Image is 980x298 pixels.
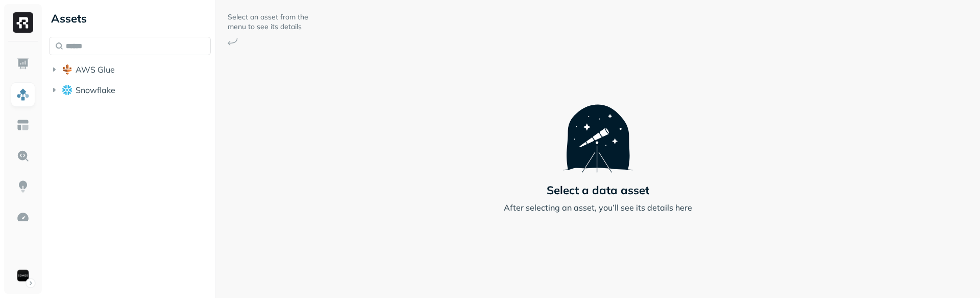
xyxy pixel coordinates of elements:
[49,82,211,98] button: Snowflake
[16,268,30,283] img: Sonos
[62,85,72,95] img: root
[16,119,30,132] img: Asset Explorer
[76,64,115,75] span: AWS Glue
[13,12,33,33] img: Ryft
[16,57,30,71] img: Dashboard
[49,10,211,27] div: Assets
[563,84,633,172] img: Telescope
[16,180,30,193] img: Insights
[16,211,30,224] img: Optimization
[504,201,692,214] p: After selecting an asset, you’ll see its details here
[16,149,30,163] img: Query Explorer
[228,12,309,32] p: Select an asset from the menu to see its details
[49,61,211,78] button: AWS Glue
[547,183,649,197] p: Select a data asset
[62,64,72,75] img: root
[76,85,115,95] span: Snowflake
[228,38,238,45] img: Arrow
[16,88,30,101] img: Assets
